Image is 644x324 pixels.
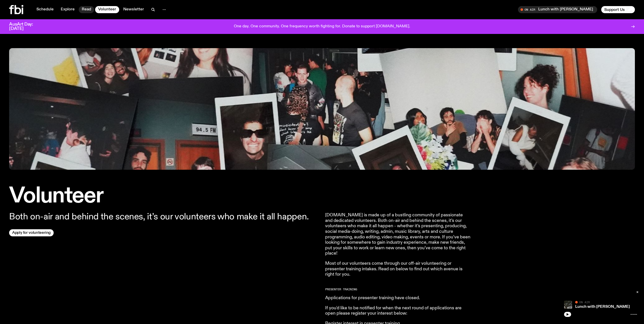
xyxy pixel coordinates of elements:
[325,288,471,291] h2: Presenter Training
[33,6,57,13] a: Schedule
[58,6,78,13] a: Explore
[325,295,471,301] p: Applications for presenter training have closed.
[604,7,625,12] span: Support Us
[9,48,635,170] img: A collage of photographs and polaroids showing FBI volunteers.
[325,306,471,316] p: If you'd like to be notified for when the next round of applications are open please register you...
[575,305,630,309] a: Lunch with [PERSON_NAME]
[325,213,471,256] p: [DOMAIN_NAME] is made up of a bustling community of passionate and dedicated volunteers. Both on-...
[120,6,147,13] a: Newsletter
[9,213,319,221] p: Both on-air and behind the scenes, it’s our volunteers who make it all happen.
[579,300,590,304] span: On Air
[9,22,41,31] h3: AusArt Day: [DATE]
[601,6,635,13] button: Support Us
[325,261,471,277] p: Most of our volunteers come through our off-air volunteering or presenter training intakes. Read ...
[9,186,319,206] h1: Volunteer
[234,24,410,29] p: One day. One community. One frequency worth fighting for. Donate to support [DOMAIN_NAME].
[79,6,94,13] a: Read
[518,6,597,13] button: On AirLunch with [PERSON_NAME]
[9,229,54,236] a: Apply for volunteering
[95,6,119,13] a: Volunteer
